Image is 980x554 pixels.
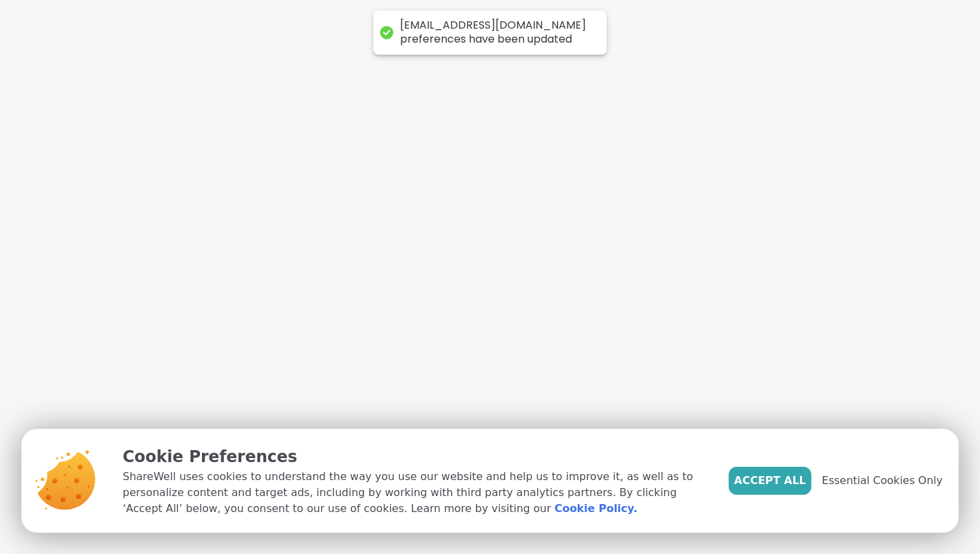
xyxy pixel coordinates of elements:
div: [EMAIL_ADDRESS][DOMAIN_NAME] preferences have been updated [400,19,593,47]
span: Essential Cookies Only [822,473,943,489]
span: Accept All [734,473,806,489]
p: Cookie Preferences [123,445,707,469]
p: ShareWell uses cookies to understand the way you use our website and help us to improve it, as we... [123,469,707,517]
a: Cookie Policy. [555,501,637,517]
button: Accept All [729,467,811,495]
